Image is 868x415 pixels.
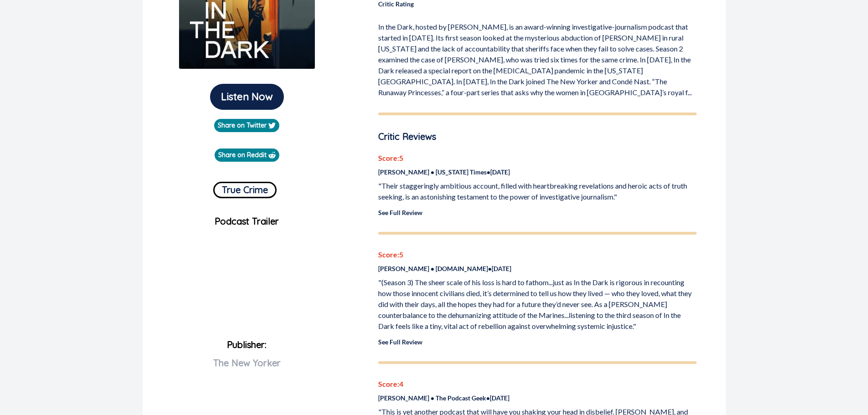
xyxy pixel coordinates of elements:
[213,357,281,369] span: The New Yorker
[378,167,697,177] p: [PERSON_NAME] • [US_STATE] Times • [DATE]
[378,379,697,389] p: Score: 4
[213,182,277,198] button: True Crime
[378,18,697,98] p: In the Dark, hosted by [PERSON_NAME], is an award-winning investigative-journalism podcast that s...
[150,215,344,228] p: Podcast Trailer
[215,149,279,162] a: Share on Reddit
[214,119,279,132] a: Share on Twitter
[150,336,344,401] p: Publisher:
[378,153,697,164] p: Score: 5
[213,178,277,198] a: True Crime
[378,264,697,273] p: [PERSON_NAME] • [DOMAIN_NAME] • [DATE]
[378,249,697,260] p: Score: 5
[378,277,697,332] p: "(Season 3) The sheer scale of his loss is hard to fathom...just as In the Dark is rigorous in re...
[378,209,422,216] a: See Full Review
[378,338,422,346] a: See Full Review
[378,393,697,403] p: [PERSON_NAME] • The Podcast Geek • [DATE]
[378,180,697,202] p: "Their staggeringly ambitious account, filled with heartbreaking revelations and heroic acts of t...
[210,84,284,110] button: Listen Now
[378,130,697,143] p: Critic Reviews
